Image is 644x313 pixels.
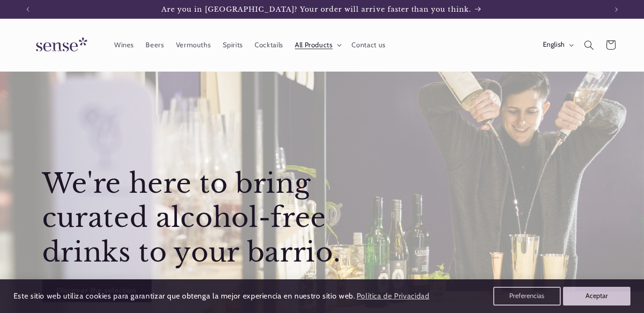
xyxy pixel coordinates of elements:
[176,41,211,50] span: Vermouths
[249,35,289,55] a: Cocktails
[563,287,630,306] button: Aceptar
[114,41,134,50] span: Wines
[537,36,578,54] button: English
[14,291,355,300] span: Este sitio web utiliza cookies para garantizar que obtenga la mejor experiencia en nuestro sitio ...
[351,41,385,50] span: Contact us
[108,35,139,55] a: Wines
[355,288,431,305] a: Política de Privacidad (opens in a new tab)
[42,166,342,269] h2: We're here to bring curated alcohol-free drinks to your barrio.
[255,41,283,50] span: Cocktails
[140,35,170,55] a: Beers
[146,41,164,50] span: Beers
[223,41,243,50] span: Spirits
[21,28,99,62] a: Sense
[578,34,600,56] summary: Search
[217,35,249,55] a: Spirits
[170,35,217,55] a: Vermouths
[295,41,333,50] span: All Products
[493,287,561,306] button: Preferencias
[543,40,565,50] span: English
[346,35,392,55] a: Contact us
[25,32,95,58] img: Sense
[289,35,346,55] summary: All Products
[161,5,471,14] span: Are you in [GEOGRAPHIC_DATA]? Your order will arrive faster than you think.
